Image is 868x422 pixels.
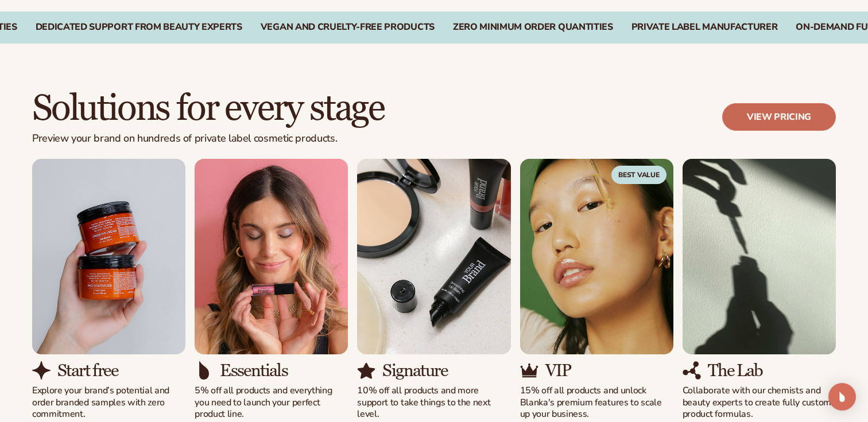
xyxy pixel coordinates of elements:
[631,22,778,33] div: PRIVATE LABEL MANUFACTURER
[545,361,571,380] h3: VIP
[683,159,836,354] img: Shopify Image 15
[32,159,185,421] div: 1 / 5
[195,385,348,420] p: 5% off all products and everything you need to launch your perfect product line.
[195,159,348,421] div: 2 / 5
[32,89,384,128] h2: Solutions for every stage
[520,159,673,354] img: Shopify Image 13
[520,361,538,380] img: Shopify Image 14
[32,132,384,145] p: Preview your brand on hundreds of private label cosmetic products.
[683,159,836,421] div: 5 / 5
[36,22,242,33] div: DEDICATED SUPPORT FROM BEAUTY EXPERTS
[195,361,213,380] img: Shopify Image 10
[32,159,185,354] img: Shopify Image 7
[32,385,185,420] p: Explore your brand’s potential and order branded samples with zero commitment.
[382,361,447,380] h3: Signature
[611,166,666,184] span: Best Value
[708,361,763,380] h3: The Lab
[195,159,348,354] img: Shopify Image 9
[357,361,375,380] img: Shopify Image 12
[357,159,510,354] img: Shopify Image 11
[453,22,613,33] div: Zero Minimum Order Quantities
[683,385,836,420] p: Collaborate with our chemists and beauty experts to create fully custom product formulas.
[722,103,836,131] a: View pricing
[683,361,701,380] img: Shopify Image 16
[520,159,673,421] div: 4 / 5
[220,361,288,380] h3: Essentials
[57,361,118,380] h3: Start free
[357,159,510,421] div: 3 / 5
[357,385,510,420] p: 10% off all products and more support to take things to the next level.
[828,383,856,411] div: Open Intercom Messenger
[261,22,435,33] div: Vegan and Cruelty-Free Products
[32,361,51,380] img: Shopify Image 8
[520,385,673,420] p: 15% off all products and unlock Blanka's premium features to scale up your business.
